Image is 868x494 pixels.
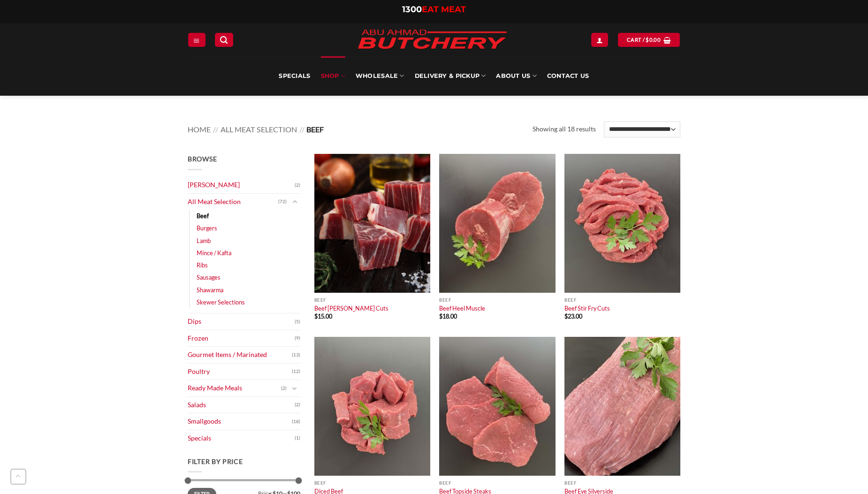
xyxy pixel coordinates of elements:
[564,312,582,320] bdi: 23.00
[350,23,514,56] img: Abu Ahmad Butchery
[547,56,589,96] a: Contact Us
[439,312,442,320] span: $
[292,365,300,379] span: (12)
[188,313,295,330] a: Dips
[533,124,596,135] p: Showing all 18 results
[402,4,466,15] a: 1300EAT MEAT
[188,413,292,430] a: Smallgoods
[188,125,211,134] a: Home
[197,222,217,234] a: Burgers
[829,456,859,485] iframe: chat widget
[188,397,295,413] a: Salads
[646,37,661,43] bdi: 0.00
[627,36,661,44] span: Cart /
[188,430,295,447] a: Specials
[439,337,555,476] img: Beef Topside Steaks
[618,33,680,46] a: View cart
[197,296,245,308] a: Skewer Selections
[604,122,680,137] select: Shop order
[439,304,485,312] a: Beef Heel Muscle
[646,36,649,44] span: $
[564,297,680,303] p: Beef
[314,312,332,320] bdi: 15.00
[197,271,221,283] a: Sausages
[314,304,388,312] a: Beef [PERSON_NAME] Cuts
[402,4,422,15] span: 1300
[295,331,300,345] span: (9)
[188,330,295,347] a: Frozen
[295,398,300,412] span: (2)
[197,284,223,296] a: Shawarma
[188,364,292,380] a: Poultry
[496,56,536,96] a: About Us
[278,195,287,209] span: (72)
[314,154,430,293] img: Beef Curry Cuts
[292,348,300,362] span: (13)
[314,480,430,486] p: Beef
[439,480,555,486] p: Beef
[356,56,404,96] a: Wholesale
[321,56,345,96] a: SHOP
[422,4,466,15] span: EAT MEAT
[306,125,324,134] span: Beef
[188,155,217,163] span: Browse
[314,337,430,476] img: Diced Beef
[295,315,300,329] span: (5)
[215,33,233,46] a: Search
[188,380,281,396] a: Ready Made Meals
[295,178,300,192] span: (2)
[415,56,486,96] a: Delivery & Pickup
[188,177,295,193] a: [PERSON_NAME]
[279,56,310,96] a: Specials
[564,337,680,476] img: Beef Eye Silverside
[281,381,287,395] span: (2)
[299,125,305,134] span: //
[564,304,610,312] a: Beef Stir Fry Cuts
[188,457,243,465] span: Filter by price
[292,415,300,429] span: (18)
[197,235,211,247] a: Lamb
[221,125,297,134] a: All Meat Selection
[213,125,218,134] span: //
[197,259,208,271] a: Ribs
[314,312,318,320] span: $
[10,469,26,485] button: Go to top
[295,431,300,445] span: (1)
[188,347,292,363] a: Gourmet Items / Marinated
[289,383,300,394] button: Toggle
[289,197,300,207] button: Toggle
[188,194,278,210] a: All Meat Selection
[564,480,680,486] p: Beef
[314,297,430,303] p: Beef
[439,297,555,303] p: Beef
[564,154,680,293] img: Beef Stir Fry Cuts
[197,210,209,222] a: Beef
[591,33,608,46] a: Login
[439,154,555,293] img: Beef Heel Muscle
[564,312,568,320] span: $
[197,247,231,259] a: Mince / Kafta
[439,312,457,320] bdi: 18.00
[188,33,205,46] a: Menu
